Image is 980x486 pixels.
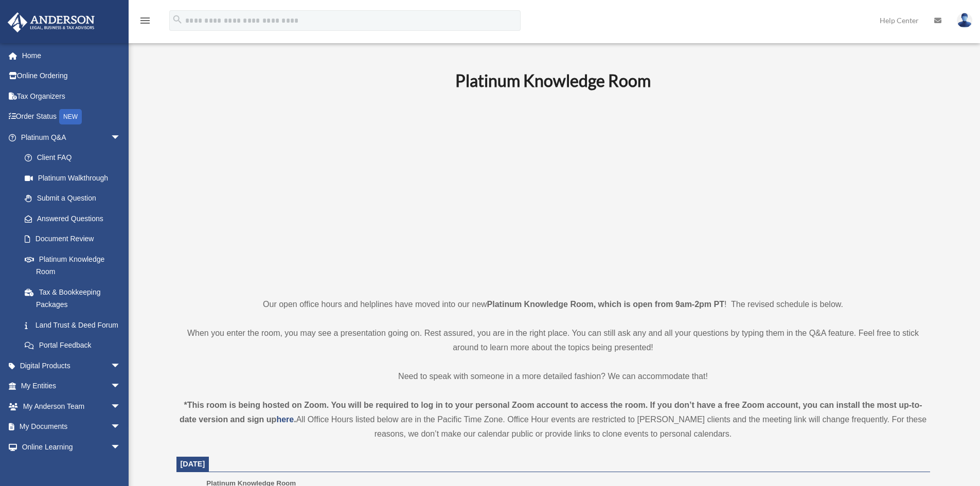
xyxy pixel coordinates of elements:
p: Need to speak with someone in a more detailed fashion? We can accommodate that! [176,369,930,384]
a: Platinum Knowledge Room [14,249,131,282]
div: NEW [59,109,82,124]
a: Tax Organizers [7,86,136,106]
a: Document Review [14,229,136,249]
a: My Entitiesarrow_drop_down [7,376,136,397]
span: arrow_drop_down [111,396,131,417]
a: Portal Feedback [14,335,136,356]
a: Land Trust & Deed Forum [14,315,136,335]
span: arrow_drop_down [111,437,131,458]
i: search [172,14,183,25]
iframe: 231110_Toby_KnowledgeRoom [399,104,707,278]
span: arrow_drop_down [111,417,131,438]
a: here [276,415,294,424]
a: Home [7,45,136,66]
p: Our open office hours and helplines have moved into our new ! The revised schedule is below. [176,297,930,312]
a: Platinum Q&Aarrow_drop_down [7,127,136,148]
a: Platinum Walkthrough [14,168,136,188]
a: menu [139,18,151,27]
a: My Documentsarrow_drop_down [7,417,136,437]
a: Client FAQ [14,148,136,168]
a: Online Ordering [7,66,136,86]
strong: . [294,415,296,424]
img: Anderson Advisors Platinum Portal [5,12,98,32]
img: User Pic [957,13,972,28]
a: Digital Productsarrow_drop_down [7,355,136,376]
b: Platinum Knowledge Room [455,70,651,91]
i: menu [139,14,151,27]
span: [DATE] [181,460,205,468]
strong: *This room is being hosted on Zoom. You will be required to log in to your personal Zoom account ... [180,401,922,424]
span: arrow_drop_down [111,127,131,148]
a: Tax & Bookkeeping Packages [14,282,136,315]
a: My Anderson Teamarrow_drop_down [7,396,136,417]
span: arrow_drop_down [111,355,131,376]
strong: Platinum Knowledge Room, which is open from 9am-2pm PT [487,300,724,309]
span: arrow_drop_down [111,376,131,397]
a: Order StatusNEW [7,106,136,128]
a: Online Learningarrow_drop_down [7,437,136,457]
div: All Office Hours listed below are in the Pacific Time Zone. Office Hour events are restricted to ... [176,398,930,441]
p: When you enter the room, you may see a presentation going on. Rest assured, you are in the right ... [176,326,930,355]
a: Answered Questions [14,208,136,229]
a: Submit a Question [14,188,136,209]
